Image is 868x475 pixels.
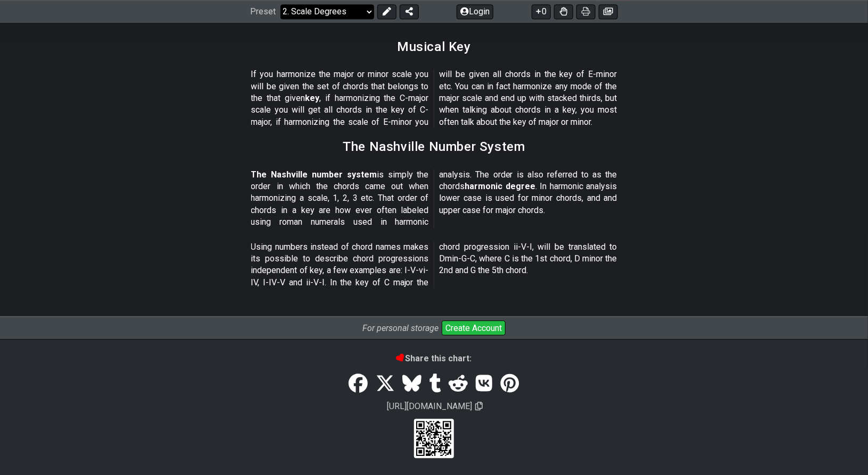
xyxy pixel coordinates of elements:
button: Create image [599,4,618,19]
p: Using numbers instead of chord names makes its possible to describe chord progressions independen... [251,241,617,289]
h2: The Nashville Number System [343,141,525,152]
strong: key [305,93,319,103]
strong: The Nashville number system [251,169,377,180]
span: [URL][DOMAIN_NAME] [385,400,474,413]
div: Scan to view on your cellphone. [414,419,453,458]
i: For personal storage [362,323,439,333]
a: Pinterest [496,369,523,399]
button: Create Account [442,320,506,335]
a: Bluesky [399,369,425,399]
a: Tweet [372,369,399,399]
select: Preset [280,4,374,19]
button: Toggle Dexterity for all fretkits [554,4,573,19]
span: Copy url to clipboard [475,401,483,411]
a: Reddit [445,369,472,399]
button: 0 [532,4,551,19]
a: Tumblr [425,369,445,399]
b: Share this chart: [396,353,472,363]
button: Login [457,4,493,19]
h2: Musical Key [397,41,471,53]
button: Edit Preset [377,4,396,19]
p: If you harmonize the major or minor scale you will be given the set of chords that belongs to the... [251,69,617,128]
button: Print [576,4,596,19]
p: is simply the order in which the chords came out when harmonizing a scale, 1, 2, 3 etc. That orde... [251,169,617,228]
a: VK [472,369,497,399]
a: Share on Facebook [345,369,371,399]
strong: harmonic degree [465,181,536,191]
span: Preset [251,7,276,17]
button: Share Preset [400,4,419,19]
